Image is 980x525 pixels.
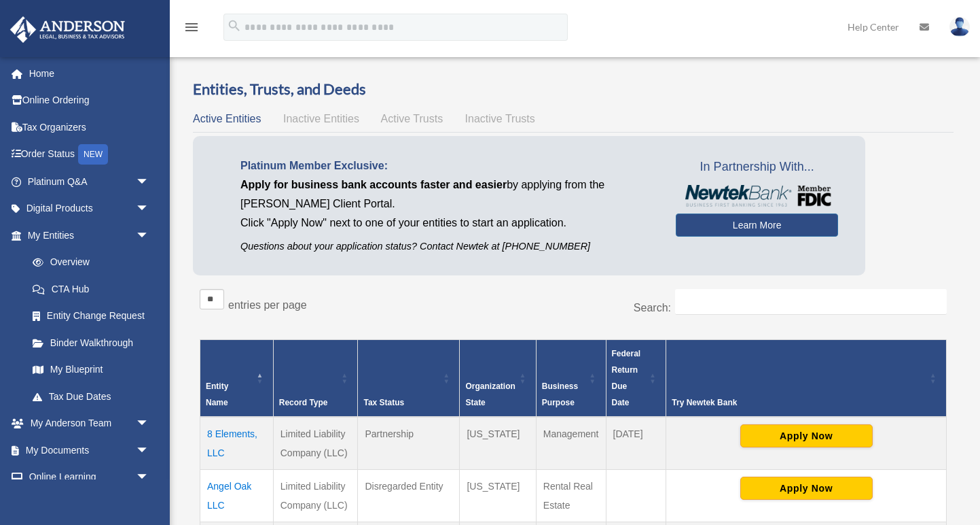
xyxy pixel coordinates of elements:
[740,424,873,447] button: Apply Now
[949,17,970,37] img: User Pic
[672,394,926,411] div: Try Newtek Bank
[465,113,535,124] span: Inactive Trusts
[536,417,606,470] td: Management
[10,222,163,249] a: My Entitiesarrow_drop_down
[19,356,163,384] a: My Blueprint
[273,417,358,470] td: Limited Liability Company (LLC)
[606,339,666,417] th: Federal Return Due Date: Activate to sort
[740,477,873,500] button: Apply Now
[19,329,163,356] a: Binder Walkthrough
[10,195,170,222] a: Digital Productsarrow_drop_down
[136,437,163,464] span: arrow_drop_down
[206,382,228,407] span: Entity Name
[10,114,170,141] a: Tax Organizers
[460,469,536,522] td: [US_STATE]
[683,185,831,207] img: NewtekBankLogoSM.png
[10,464,170,491] a: Online Learningarrow_drop_down
[228,299,307,311] label: entries per page
[183,24,200,35] a: menu
[634,302,671,314] label: Search:
[612,349,641,407] span: Federal Return Due Date
[283,113,359,124] span: Inactive Entities
[536,339,606,417] th: Business Purpose: Activate to sort
[136,195,163,223] span: arrow_drop_down
[200,417,274,470] td: 8 Elements, LLC
[240,179,507,190] span: Apply for business bank accounts faster and easier
[273,339,358,417] th: Record Type: Activate to sort
[200,339,274,417] th: Entity Name: Activate to invert sorting
[676,156,838,178] span: In Partnership With...
[10,437,170,464] a: My Documentsarrow_drop_down
[606,417,666,470] td: [DATE]
[460,417,536,470] td: [US_STATE]
[666,339,947,417] th: Try Newtek Bank : Activate to sort
[19,249,156,276] a: Overview
[227,18,242,33] i: search
[136,222,163,250] span: arrow_drop_down
[136,168,163,196] span: arrow_drop_down
[200,469,274,522] td: Angel Oak LLC
[10,87,170,114] a: Online Ordering
[193,113,261,124] span: Active Entities
[6,16,129,43] img: Anderson Advisors Platinum Portal
[273,469,358,522] td: Limited Liability Company (LLC)
[10,60,170,87] a: Home
[183,19,200,35] i: menu
[19,303,163,330] a: Entity Change Request
[10,168,170,195] a: Platinum Q&Aarrow_drop_down
[460,339,536,417] th: Organization State: Activate to sort
[19,383,163,410] a: Tax Due Dates
[536,469,606,522] td: Rental Real Estate
[363,398,404,407] span: Tax Status
[465,382,515,407] span: Organization State
[381,113,443,124] span: Active Trusts
[542,382,578,407] span: Business Purpose
[358,417,460,470] td: Partnership
[19,275,163,303] a: CTA Hub
[358,469,460,522] td: Disregarded Entity
[279,398,328,407] span: Record Type
[240,214,655,233] p: Click "Apply Now" next to one of your entities to start an application.
[240,156,655,175] p: Platinum Member Exclusive:
[240,175,655,214] p: by applying from the [PERSON_NAME] Client Portal.
[10,410,170,437] a: My Anderson Teamarrow_drop_down
[136,464,163,492] span: arrow_drop_down
[358,339,460,417] th: Tax Status: Activate to sort
[78,144,108,165] div: NEW
[136,410,163,438] span: arrow_drop_down
[193,79,954,100] h3: Entities, Trusts, and Deeds
[240,238,655,255] p: Questions about your application status? Contact Newtek at [PHONE_NUMBER]
[10,141,170,169] a: Order StatusNEW
[676,214,838,237] a: Learn More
